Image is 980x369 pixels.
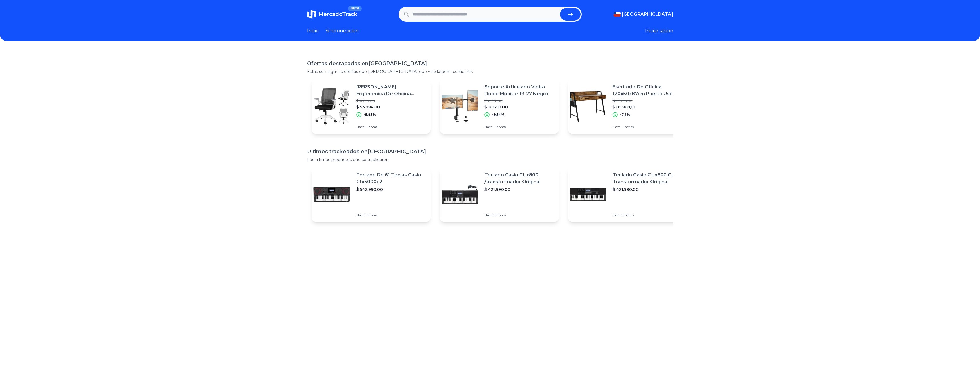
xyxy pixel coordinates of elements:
p: -9,54% [492,112,504,117]
button: [GEOGRAPHIC_DATA] [614,11,673,18]
p: -7,2% [620,112,630,117]
button: Iniciar sesion [645,27,673,34]
p: $ 96.946,00 [613,98,682,103]
h1: Ultimos trackeados en [GEOGRAPHIC_DATA] [307,148,673,156]
img: Featured image [568,174,608,215]
p: $ 421.990,00 [613,187,682,192]
p: Hace 11 horas [484,125,554,129]
p: Soporte Articulado Vidita Doble Monitor 13-27 Negro [484,84,554,97]
img: Chile [614,12,621,17]
img: Featured image [312,86,352,126]
p: Teclado Casio Ct-x800 /transformador Original [484,172,554,185]
a: Featured imageTeclado Casio Ct-x800 /transformador Original$ 421.990,00Hace 11 horas [440,167,559,222]
img: Featured image [312,174,352,215]
p: $ 89.968,00 [613,104,682,110]
p: Hace 11 horas [613,213,682,217]
a: Featured imageSoporte Articulado Vidita Doble Monitor 13-27 Negro$ 18.451,00$ 16.690,00-9,54%Hace... [440,79,559,134]
p: $ 16.690,00 [484,104,554,110]
h1: Ofertas destacadas en [GEOGRAPHIC_DATA] [307,59,673,68]
a: Featured imageEscritorio De Oficina 120x50x87cm Puerto Usb Bolsillo Gancho$ 96.946,00$ 89.968,00-... [568,79,687,134]
p: Teclado Casio Ct-x800 Con Transformador Original [613,172,682,185]
span: MercadoTrack [318,11,357,17]
p: Estas son algunas ofertas que [DEMOGRAPHIC_DATA] que vale la pena compartir. [307,69,673,74]
a: Featured imageTeclado De 61 Teclas Casio Ctx5000c2$ 542.990,00Hace 11 horas [312,167,431,222]
p: Escritorio De Oficina 120x50x87cm Puerto Usb Bolsillo Gancho [613,84,682,97]
a: Featured imageTeclado Casio Ct-x800 Con Transformador Original$ 421.990,00Hace 11 horas [568,167,687,222]
span: BETA [348,6,361,11]
p: Hace 11 horas [356,213,426,217]
img: Featured image [440,174,480,215]
span: [GEOGRAPHIC_DATA] [622,11,673,18]
p: Los ultimos productos que se trackearon. [307,157,673,162]
p: -5,93% [364,112,376,117]
a: Inicio [307,27,319,34]
p: $ 18.451,00 [484,98,554,103]
p: $ 542.990,00 [356,187,426,192]
a: Featured image[PERSON_NAME] Ergonomica De Oficina Escritorio Ejecutiva Látex$ 57.397,00$ 53.994,0... [312,79,431,134]
a: MercadoTrackBETA [307,10,357,19]
p: $ 53.994,00 [356,104,426,110]
p: Hace 11 horas [484,213,554,217]
p: Hace 11 horas [613,125,682,129]
p: Hace 11 horas [356,125,426,129]
img: Featured image [568,86,608,126]
p: $ 57.397,00 [356,98,426,103]
img: Featured image [440,86,480,126]
p: Teclado De 61 Teclas Casio Ctx5000c2 [356,172,426,185]
p: $ 421.990,00 [484,187,554,192]
img: MercadoTrack [307,10,316,19]
p: [PERSON_NAME] Ergonomica De Oficina Escritorio Ejecutiva Látex [356,84,426,97]
a: Sincronizacion [326,27,359,34]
